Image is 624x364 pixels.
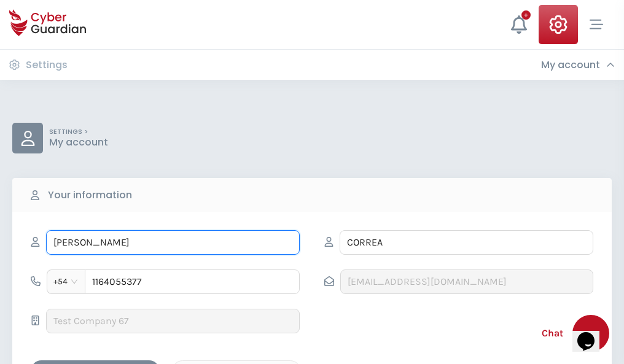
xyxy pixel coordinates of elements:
h3: Settings [26,59,68,71]
iframe: chat widget [572,315,612,352]
p: SETTINGS > [49,128,108,136]
div: My account [541,59,615,71]
span: +54 [53,273,79,291]
h3: My account [541,59,600,71]
b: Your information [48,188,132,203]
span: Chat [542,326,563,341]
div: + [521,10,531,20]
p: My account [49,136,108,149]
